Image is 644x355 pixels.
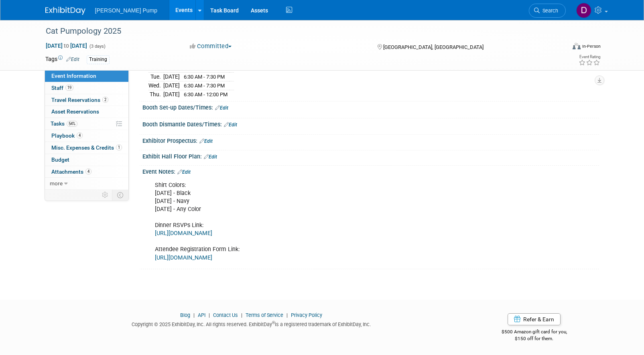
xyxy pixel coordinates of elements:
a: Edit [199,138,213,144]
a: Edit [224,122,237,128]
a: Tasks54% [45,118,128,130]
a: Asset Reservations [45,106,128,118]
a: Edit [66,57,79,62]
button: Committed [187,42,235,51]
a: Search [529,4,566,18]
span: Tasks [51,120,77,127]
div: Event Notes: [142,166,599,176]
div: Exhibit Hall Floor Plan: [142,150,599,161]
div: Training [87,55,110,64]
span: Asset Reservations [51,108,99,115]
span: 54% [67,121,77,127]
span: | [191,312,197,318]
span: 1 [116,144,122,150]
td: Wed. [148,81,163,90]
a: API [198,312,205,318]
img: ExhibitDay [45,7,85,15]
div: $500 Amazon gift card for you, [469,323,599,342]
td: Thu. [148,90,163,98]
span: (3 days) [89,44,106,49]
div: Event Format [518,42,601,54]
a: Edit [215,105,228,111]
span: 6:30 AM - 7:30 PM [184,74,225,80]
img: Format-Inperson.png [573,43,581,49]
div: Shirt Colors: [DATE] - Black [DATE] - Navy [DATE] - Any Color Dinner RSVPs Link: Attendee Registr... [149,177,511,266]
td: [DATE] [163,81,180,90]
a: Travel Reservations2 [45,94,128,106]
a: Contact Us [213,312,238,318]
span: Budget [51,156,69,163]
a: Privacy Policy [291,312,322,318]
span: Travel Reservations [51,97,108,103]
span: Staff [51,85,73,91]
div: Event Rating [579,55,600,59]
div: Booth Dismantle Dates/Times: [142,118,599,129]
span: 19 [65,85,73,91]
a: Misc. Expenses & Credits1 [45,142,128,154]
div: Exhibitor Prospectus: [142,135,599,145]
a: Edit [177,169,191,175]
div: Copyright © 2025 ExhibitDay, Inc. All rights reserved. ExhibitDay is a registered trademark of Ex... [45,319,458,328]
span: more [50,180,63,187]
a: Edit [204,154,217,160]
a: Attachments4 [45,166,128,178]
td: [DATE] [163,90,180,98]
a: [URL][DOMAIN_NAME] [155,254,212,261]
td: Toggle Event Tabs [112,190,128,200]
a: Event Information [45,70,128,82]
div: In-Person [582,43,601,49]
span: Misc. Expenses & Credits [51,144,122,151]
span: Search [540,8,558,14]
sup: ® [272,321,275,325]
span: to [63,43,70,49]
span: Playbook [51,132,83,139]
div: $150 off for them. [469,335,599,342]
span: Event Information [51,73,96,79]
a: Terms of Service [246,312,283,318]
td: Tags [45,55,79,64]
span: [GEOGRAPHIC_DATA], [GEOGRAPHIC_DATA] [383,44,484,50]
a: Blog [180,312,190,318]
a: Budget [45,154,128,166]
td: Tue. [148,73,163,81]
a: more [45,178,128,189]
span: 4 [77,132,83,138]
span: 6:30 AM - 12:00 PM [184,91,228,97]
span: Attachments [51,168,91,175]
a: Staff19 [45,82,128,94]
span: | [207,312,212,318]
td: Personalize Event Tab Strip [98,190,112,200]
span: | [284,312,290,318]
span: [DATE] [DATE] [45,42,87,49]
span: 6:30 AM - 7:30 PM [184,83,225,89]
a: [URL][DOMAIN_NAME] [155,230,212,237]
img: Del Ritz [576,3,591,18]
a: Playbook4 [45,130,128,142]
span: [PERSON_NAME] Pump [95,7,158,14]
a: Refer & Earn [508,313,561,325]
div: Booth Set-up Dates/Times: [142,101,599,112]
span: | [239,312,244,318]
span: 2 [102,97,108,103]
td: [DATE] [163,73,180,81]
span: 4 [85,168,91,174]
div: Cat Pumpology 2025 [43,24,554,39]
